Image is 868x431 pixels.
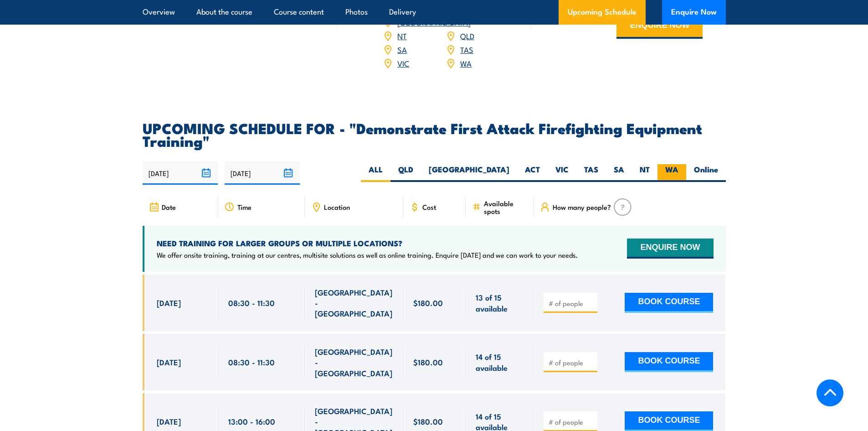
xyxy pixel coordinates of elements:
[625,293,713,313] button: BOOK COURSE
[157,416,181,426] span: [DATE]
[143,121,726,147] h2: UPCOMING SCHEDULE FOR - "Demonstrate First Attack Firefighting Equipment Training"
[548,164,576,182] label: VIC
[549,299,594,308] input: # of people
[421,164,517,182] label: [GEOGRAPHIC_DATA]
[616,14,703,39] button: ENQUIRE NOW
[657,164,686,182] label: WA
[315,346,393,378] span: [GEOGRAPHIC_DATA] - [GEOGRAPHIC_DATA]
[484,199,527,215] span: Available spots
[413,416,443,426] span: $180.00
[225,161,300,185] input: To date
[627,239,713,259] button: ENQUIRE NOW
[549,417,594,426] input: # of people
[606,164,632,182] label: SA
[397,30,407,41] a: NT
[390,164,421,182] label: QLD
[686,164,726,182] label: Online
[460,30,474,41] a: QLD
[476,292,524,313] span: 13 of 15 available
[422,203,436,211] span: Cost
[517,164,548,182] label: ACT
[460,44,473,55] a: TAS
[361,164,390,182] label: ALL
[228,416,275,426] span: 13:00 - 16:00
[576,164,606,182] label: TAS
[397,44,407,55] a: SA
[625,352,713,372] button: BOOK COURSE
[397,57,409,68] a: VIC
[157,297,181,308] span: [DATE]
[228,297,275,308] span: 08:30 - 11:30
[632,164,657,182] label: NT
[460,57,472,68] a: WA
[413,357,443,367] span: $180.00
[162,203,176,211] span: Date
[549,358,594,367] input: # of people
[228,357,275,367] span: 08:30 - 11:30
[397,16,471,27] a: [GEOGRAPHIC_DATA]
[476,351,524,373] span: 14 of 15 available
[157,238,578,248] h4: NEED TRAINING FOR LARGER GROUPS OR MULTIPLE LOCATIONS?
[157,250,578,260] p: We offer onsite training, training at our centres, multisite solutions as well as online training...
[157,357,181,367] span: [DATE]
[413,297,443,308] span: $180.00
[324,203,350,211] span: Location
[237,203,252,211] span: Time
[553,203,611,211] span: How many people?
[315,287,393,319] span: [GEOGRAPHIC_DATA] - [GEOGRAPHIC_DATA]
[143,161,218,185] input: From date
